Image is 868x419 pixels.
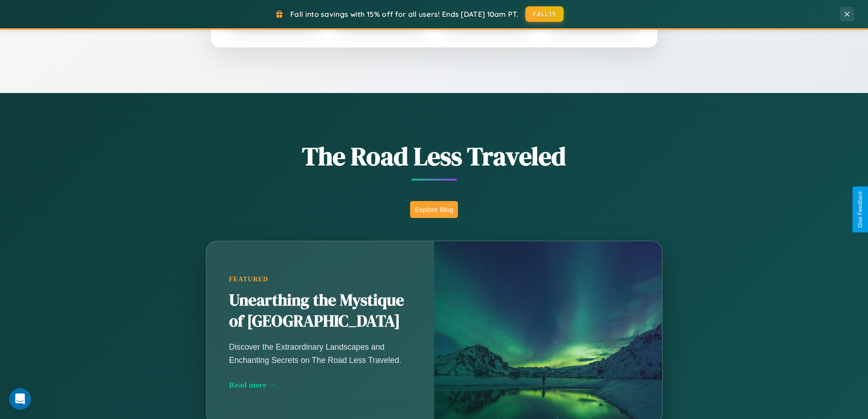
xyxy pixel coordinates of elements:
h1: The Road Less Traveled [161,139,708,174]
iframe: Intercom live chat [9,388,31,410]
h2: Unearthing the Mystique of [GEOGRAPHIC_DATA] [229,290,411,332]
div: Read more → [229,380,411,390]
p: Discover the Extraordinary Landscapes and Enchanting Secrets on The Road Less Traveled. [229,341,411,366]
span: Fall into savings with 15% off for all users! Ends [DATE] 10am PT. [290,10,519,19]
div: Featured [229,275,411,283]
button: FALL15 [525,6,564,22]
div: Give Feedback [857,191,863,228]
button: Explore Blog [410,201,458,218]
